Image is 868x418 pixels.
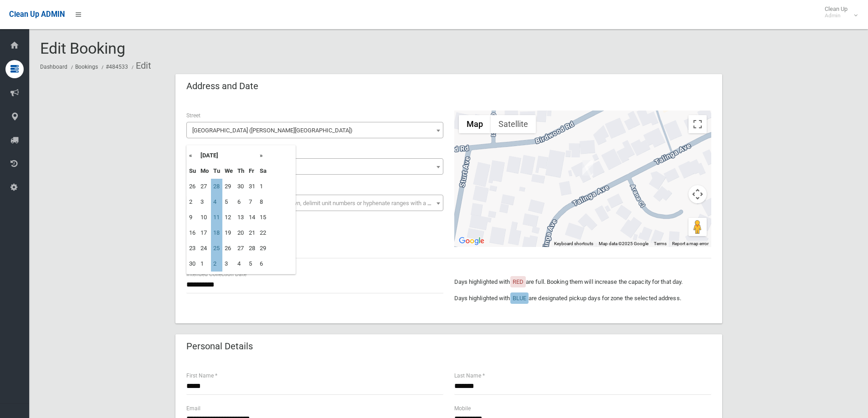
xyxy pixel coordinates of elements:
[187,210,198,225] td: 9
[187,148,198,163] th: «
[235,163,247,179] th: Th
[189,161,441,173] span: 9
[222,163,235,179] th: We
[247,210,257,225] td: 14
[222,194,235,210] td: 5
[257,241,269,256] td: 29
[175,337,264,355] header: Personal Details
[457,235,487,247] img: Google
[457,235,487,247] a: Open this area in Google Maps (opens a new window)
[257,256,269,272] td: 6
[825,12,847,19] small: Admin
[247,194,257,210] td: 7
[187,194,198,210] td: 2
[198,241,211,256] td: 24
[222,241,235,256] td: 26
[599,241,648,246] span: Map data ©2025 Google
[257,148,269,163] th: »
[820,5,857,19] span: Clean Up
[257,225,269,241] td: 22
[187,163,198,179] th: Su
[40,64,67,70] a: Dashboard
[187,179,198,194] td: 26
[129,57,151,74] li: Edit
[257,210,269,225] td: 15
[222,179,235,194] td: 29
[235,256,247,272] td: 4
[198,148,257,163] th: [DATE]
[454,277,711,287] p: Days highlighted with are full. Booking them will increase the capacity for that day.
[187,256,198,272] td: 30
[211,163,222,179] th: Tu
[257,194,269,210] td: 8
[222,210,235,225] td: 12
[211,225,222,241] td: 18
[582,160,593,176] div: 9 Talinga Avenue, GEORGES HALL NSW 2198
[247,256,257,272] td: 5
[454,293,711,304] p: Days highlighted with are designated pickup days for zone the selected address.
[211,179,222,194] td: 28
[198,194,211,210] td: 3
[211,256,222,272] td: 2
[192,200,447,206] span: Select the unit number from the dropdown, delimit unit numbers or hyphenate ranges with a comma
[257,179,269,194] td: 1
[513,278,524,285] span: RED
[688,185,707,203] button: Map camera controls
[198,179,211,194] td: 27
[198,256,211,272] td: 1
[491,115,536,133] button: Show satellite imagery
[235,194,247,210] td: 6
[235,179,247,194] td: 30
[235,210,247,225] td: 13
[187,241,198,256] td: 23
[247,241,257,256] td: 28
[186,158,443,175] span: 9
[198,225,211,241] td: 17
[222,225,235,241] td: 19
[40,39,125,57] span: Edit Booking
[247,163,257,179] th: Fr
[211,194,222,210] td: 4
[211,210,222,225] td: 11
[175,77,269,95] header: Address and Date
[459,115,491,133] button: Show street map
[198,210,211,225] td: 10
[247,179,257,194] td: 31
[75,64,98,70] a: Bookings
[198,163,211,179] th: Mo
[688,218,707,236] button: Drag Pegman onto the map to open Street View
[186,122,443,138] span: Talinga Avenue (GEORGES HALL 2198)
[235,241,247,256] td: 27
[235,225,247,241] td: 20
[257,163,269,179] th: Sa
[222,256,235,272] td: 3
[247,225,257,241] td: 21
[688,115,707,133] button: Toggle fullscreen view
[654,241,667,246] a: Terms (opens in new tab)
[513,295,526,302] span: BLUE
[189,124,441,137] span: Talinga Avenue (GEORGES HALL 2198)
[672,241,709,246] a: Report a map error
[106,64,128,70] a: #484533
[211,241,222,256] td: 25
[187,225,198,241] td: 16
[9,10,65,19] span: Clean Up ADMIN
[554,241,593,247] button: Keyboard shortcuts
